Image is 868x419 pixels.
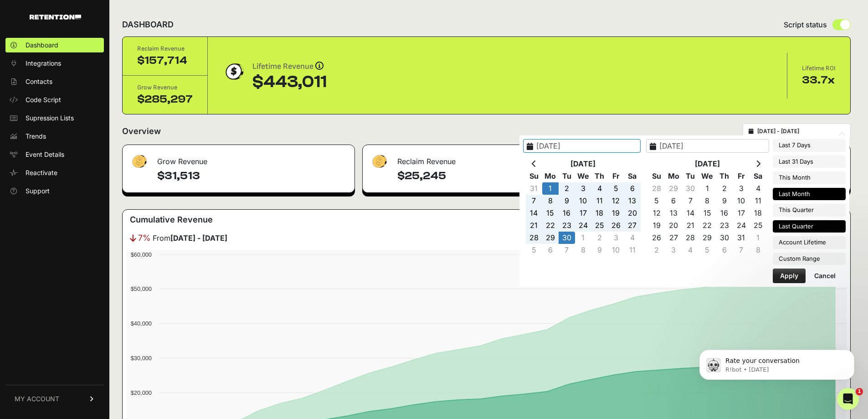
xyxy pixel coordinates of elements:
th: Mo [665,170,682,182]
span: Trends [26,132,46,141]
th: Th [591,170,608,182]
td: 27 [665,232,682,244]
td: 13 [665,207,682,219]
li: Custom Range [773,253,846,265]
span: 7% [138,232,151,244]
strong: [DATE] - [DATE] [170,233,227,243]
li: Last 7 Days [773,139,846,152]
a: Trends [5,129,104,144]
td: 10 [733,195,750,207]
img: Retention.com [30,15,81,20]
span: Contacts [26,77,52,86]
span: Supression Lists [26,114,74,123]
td: 5 [526,244,542,256]
td: 7 [559,244,575,256]
td: 1 [542,182,559,195]
td: 8 [750,244,766,256]
td: 17 [575,207,591,219]
td: 28 [682,232,699,244]
img: fa-dollar-13500eef13a19c4ab2b9ed9ad552e47b0d9fc28b02b83b90ba0e00f96d6372e9.png [370,153,388,171]
th: We [699,170,716,182]
td: 29 [665,182,682,195]
td: 29 [699,232,716,244]
td: 26 [648,232,665,244]
td: 2 [648,244,665,256]
td: 23 [559,219,575,232]
li: Account Lifetime [773,236,846,249]
td: 4 [682,244,699,256]
td: 7 [733,244,750,256]
th: [DATE] [542,158,624,170]
h2: DASHBOARD [122,18,174,31]
td: 20 [624,207,641,219]
td: 5 [608,182,624,195]
td: 24 [733,219,750,232]
th: Tu [559,170,575,182]
img: fa-dollar-13500eef13a19c4ab2b9ed9ad552e47b0d9fc28b02b83b90ba0e00f96d6372e9.png [130,153,148,171]
th: Tu [682,170,699,182]
td: 7 [682,195,699,207]
td: 14 [526,207,542,219]
td: 14 [682,207,699,219]
div: Reclaim Revenue [137,44,193,53]
th: Th [716,170,733,182]
text: $50,000 [131,285,152,292]
td: 20 [665,219,682,232]
span: Dashboard [26,41,58,50]
div: Lifetime Revenue [252,60,327,73]
th: We [575,170,591,182]
td: 12 [608,195,624,207]
h3: Cumulative Revenue [130,213,213,226]
td: 3 [575,182,591,195]
td: 26 [608,219,624,232]
td: 30 [682,182,699,195]
td: 15 [542,207,559,219]
text: $40,000 [131,320,152,327]
td: 18 [591,207,608,219]
td: 9 [559,195,575,207]
td: 3 [665,244,682,256]
div: $285,297 [137,92,193,107]
text: $30,000 [131,355,152,362]
td: 13 [624,195,641,207]
td: 22 [699,219,716,232]
span: 1 [856,388,863,395]
a: Supression Lists [5,111,104,125]
td: 11 [624,244,641,256]
td: 8 [699,195,716,207]
div: $157,714 [137,53,193,68]
td: 17 [733,207,750,219]
th: [DATE] [665,158,750,170]
td: 2 [559,182,575,195]
td: 6 [665,195,682,207]
td: 31 [733,232,750,244]
td: 6 [716,244,733,256]
td: 16 [559,207,575,219]
td: 25 [750,219,766,232]
td: 4 [624,232,641,244]
th: Sa [750,170,766,182]
td: 28 [526,232,542,244]
td: 24 [575,219,591,232]
td: 2 [591,232,608,244]
td: 28 [648,182,665,195]
td: 31 [526,182,542,195]
td: 3 [608,232,624,244]
div: Grow Revenue [137,83,193,92]
td: 11 [591,195,608,207]
img: dollar-coin-05c43ed7efb7bc0c12610022525b4bbbb207c7efeef5aecc26f025e68dcafac9.png [222,60,245,83]
div: Grow Revenue [123,145,354,172]
a: Reactivate [5,166,104,180]
div: 33.7x [802,73,836,88]
td: 6 [542,244,559,256]
th: Sa [624,170,641,182]
td: 5 [699,244,716,256]
text: $60,000 [131,251,152,258]
th: Su [648,170,665,182]
td: 21 [526,219,542,232]
span: Reactivate [26,168,57,177]
td: 11 [750,195,766,207]
h2: Overview [122,125,161,138]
